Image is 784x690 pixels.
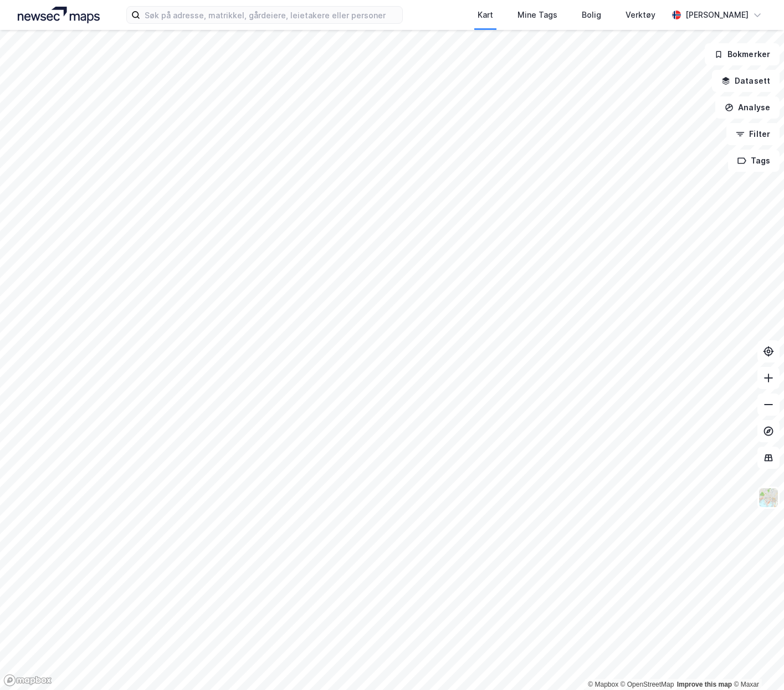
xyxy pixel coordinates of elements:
[758,487,779,508] img: Z
[728,150,780,172] button: Tags
[729,637,784,690] iframe: Chat Widget
[626,8,655,22] div: Verktøy
[478,8,493,22] div: Kart
[621,681,674,688] a: OpenStreetMap
[712,70,780,92] button: Datasett
[677,681,732,688] a: Improve this map
[140,7,402,23] input: Søk på adresse, matrikkel, gårdeiere, leietakere eller personer
[588,681,618,688] a: Mapbox
[685,8,749,22] div: [PERSON_NAME]
[3,674,52,687] a: Mapbox homepage
[705,43,780,65] button: Bokmerker
[517,8,557,22] div: Mine Tags
[726,123,780,145] button: Filter
[582,8,601,22] div: Bolig
[18,7,100,23] img: logo.a4113a55bc3d86da70a041830d287a7e.svg
[715,96,780,119] button: Analyse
